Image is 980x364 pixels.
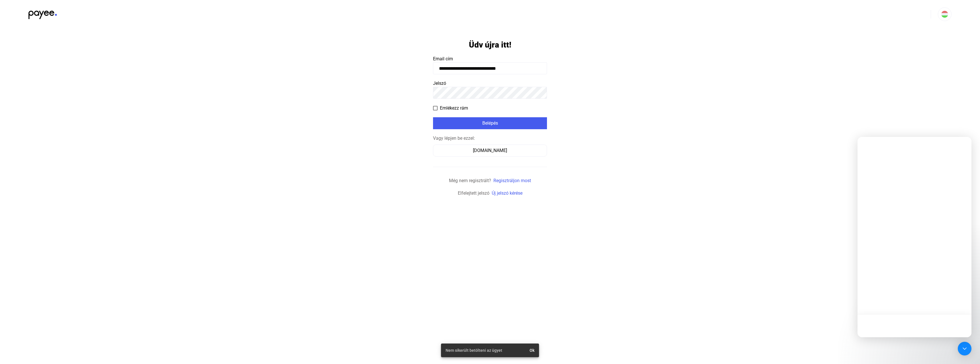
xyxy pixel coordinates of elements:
[941,11,948,18] img: HU
[433,81,446,86] span: Jelszó
[28,7,57,19] img: black-payee-blue-dot.svg
[433,148,547,153] a: [DOMAIN_NAME]
[433,117,547,129] button: Belépés
[938,7,952,21] button: HU
[469,40,511,50] h1: Üdv újra itt!
[433,56,453,61] span: Email cím
[493,178,531,183] a: Regisztráljon most
[492,190,522,196] a: Új jelszó kérése
[958,342,971,355] div: Open Intercom Messenger
[458,190,489,196] span: Elfelejtett jelszó
[435,120,545,127] div: Belépés
[433,145,547,157] button: [DOMAIN_NAME]
[530,347,534,353] a: Ok
[440,105,468,112] span: Emlékezz rám
[433,135,547,142] div: Vagy lépjen be ezzel:
[446,347,530,353] span: Nem sikerült betölteni az ügyet
[449,178,491,183] span: Még nem regisztrált?
[435,147,545,154] div: [DOMAIN_NAME]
